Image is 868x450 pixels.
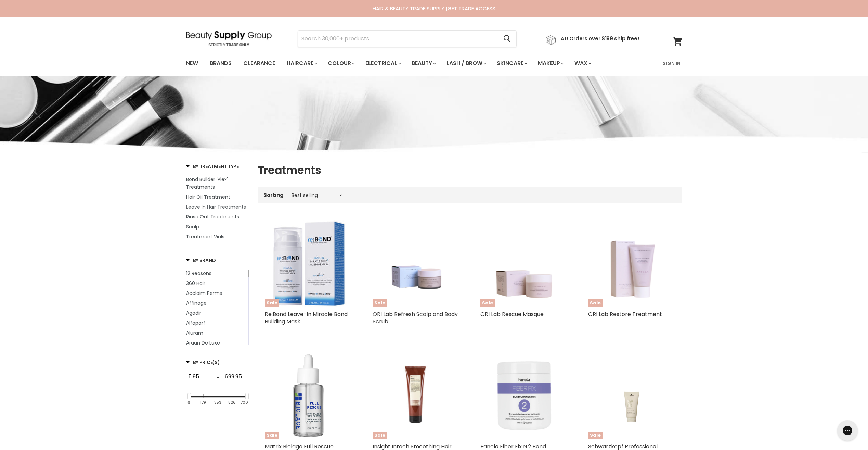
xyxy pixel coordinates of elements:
[186,319,246,327] a: Alfaparf
[186,203,246,210] span: Leave In Hair Treatments
[186,339,246,354] a: Argan De Luxe Professional
[212,359,220,366] span: ($)
[659,56,685,71] a: Sign In
[448,5,495,12] a: GET TRADE ACCESS
[298,31,498,47] input: Search
[282,56,321,71] a: Haircare
[186,309,246,317] a: Agadir
[186,163,239,170] h3: By Treatment Type
[323,56,359,71] a: Colour
[186,233,249,240] a: Treatment Vials
[373,352,460,439] a: Insight Intech Smoothing Hair MaskSale
[186,270,246,277] a: 12 Reasons
[186,257,216,264] h3: By Brand
[263,192,284,198] label: Sorting
[373,432,387,439] span: Sale
[533,56,568,71] a: Makeup
[223,372,249,382] input: Max Price
[186,359,220,366] span: By Price
[498,31,516,47] button: Search
[186,300,207,307] span: Affinage
[186,213,239,220] span: Rinse Out Treatments
[406,56,440,71] a: Beauty
[381,220,451,307] img: ORI Lab Refresh Scalp and Body Scrub
[186,223,249,230] a: Scalp
[480,352,568,439] img: Fanola Fiber Fix N.2 Bond Connector
[186,279,246,287] a: 360 Hair
[265,299,279,307] span: Sale
[258,163,682,177] h1: Treatments
[480,299,495,307] span: Sale
[186,223,199,230] span: Scalp
[186,233,224,240] span: Treatment Vials
[178,5,691,12] div: HAIR & BEAUTY TRADE SUPPLY |
[241,400,248,405] div: 700
[186,270,211,277] span: 12 Reasons
[387,352,445,439] img: Insight Intech Smoothing Hair Mask
[214,400,221,405] div: 353
[373,310,458,325] a: ORI Lab Refresh Scalp and Body Scrub
[186,193,249,201] a: Hair Oil Treatment
[569,56,595,71] a: Wax
[265,352,352,439] a: Matrix Biolage Full Rescue Invigorating Scalp SerumSale
[186,176,228,190] span: Bond Builder 'Plex' Treatments
[187,400,190,405] div: 6
[186,213,249,221] a: Rinse Out Treatments
[186,290,222,297] span: Acclaim Perms
[186,299,246,307] a: Affinage
[492,56,531,71] a: Skincare
[186,339,220,354] span: Argan De Luxe Professional
[186,329,203,336] span: Aluram
[373,220,460,307] a: ORI Lab Refresh Scalp and Body ScrubSale
[186,359,220,366] h3: By Price($)
[265,432,279,439] span: Sale
[181,53,628,73] ul: Main menu
[588,352,675,439] a: Schwarzkopf Professional BlondMe Bond Repair Sealing BalmSale
[186,203,249,211] a: Leave In Hair Treatments
[186,372,213,382] input: Min Price
[200,400,206,405] div: 179
[212,372,223,384] div: -
[480,220,568,307] a: ORI Lab Rescue MasqueSale
[597,220,666,307] img: ORI Lab Restore Treatment
[373,299,387,307] span: Sale
[186,289,246,297] a: Acclaim Perms
[588,310,662,318] a: ORI Lab Restore Treatment
[186,329,246,337] a: Aluram
[265,220,352,307] img: Re:Bond Leave-In Miracle Bond Building Mask
[186,176,249,191] a: Bond Builder 'Plex' Treatments
[228,400,236,405] div: 526
[588,432,603,439] span: Sale
[265,352,352,439] img: Matrix Biolage Full Rescue Invigorating Scalp Serum
[186,320,205,326] span: Alfaparf
[238,56,280,71] a: Clearance
[186,280,205,287] span: 360 Hair
[181,56,203,71] a: New
[178,53,691,73] nav: Main
[588,299,603,307] span: Sale
[441,56,490,71] a: Lash / Brow
[834,418,861,443] iframe: Gorgias live chat messenger
[186,193,230,200] span: Hair Oil Treatment
[265,310,348,325] a: Re:Bond Leave-In Miracle Bond Building Mask
[480,310,544,318] a: ORI Lab Rescue Masque
[588,363,675,428] img: Schwarzkopf Professional BlondMe Bond Repair Sealing Balm
[186,310,201,316] span: Agadir
[588,220,675,307] a: ORI Lab Restore TreatmentSale
[205,56,237,71] a: Brands
[489,220,559,307] img: ORI Lab Rescue Masque
[360,56,405,71] a: Electrical
[265,220,352,307] a: Re:Bond Leave-In Miracle Bond Building MaskSale
[298,30,517,47] form: Product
